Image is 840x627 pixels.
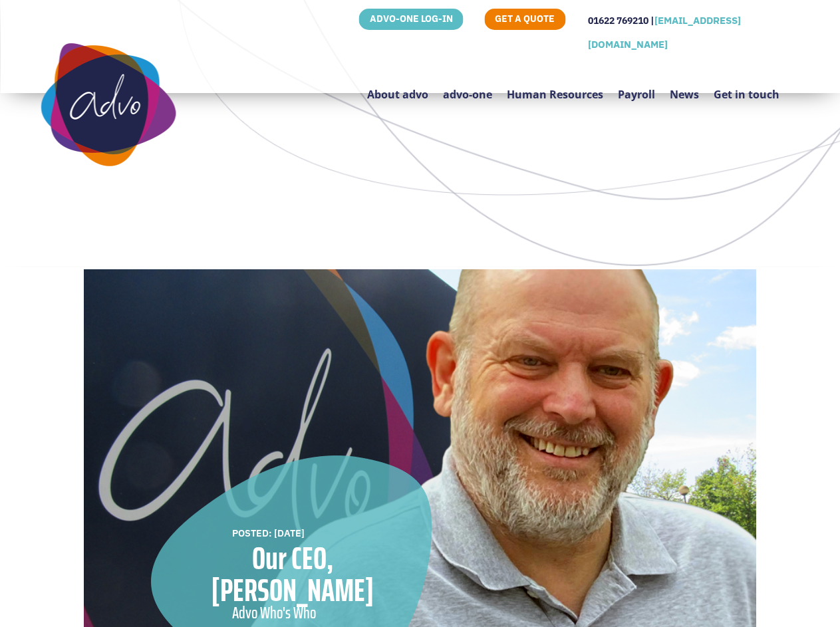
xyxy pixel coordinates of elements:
[588,15,654,27] span: 01622 769210 |
[185,543,400,606] div: Our CEO, [PERSON_NAME]
[359,9,464,30] a: ADVO-ONE LOG-IN
[714,57,779,120] a: Get in touch
[232,526,400,541] div: POSTED: [DATE]
[443,57,492,120] a: advo-one
[367,57,428,120] a: About advo
[588,14,741,51] a: [EMAIL_ADDRESS][DOMAIN_NAME]
[484,9,565,30] a: GET A QUOTE
[507,57,603,120] a: Human Resources
[670,57,699,120] a: News
[618,57,655,120] a: Payroll
[232,600,366,626] div: Advo Who's Who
